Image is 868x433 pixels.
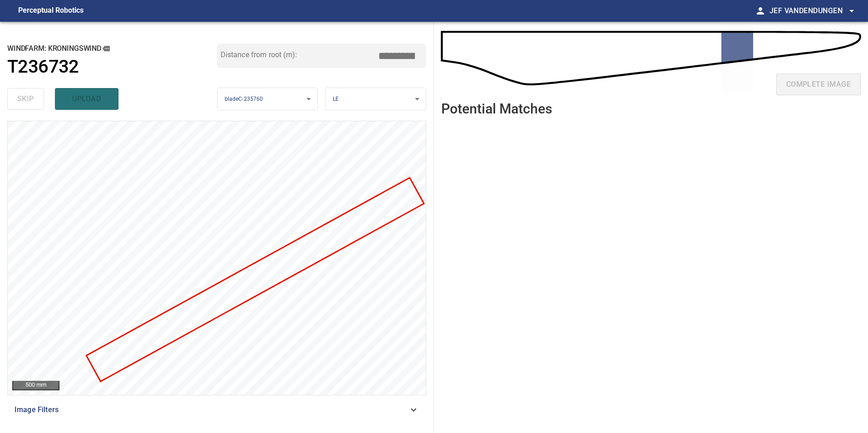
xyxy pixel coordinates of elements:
[325,88,426,111] div: LE
[441,101,552,116] h2: Potential Matches
[221,51,297,59] label: Distance from root (m):
[769,5,857,17] span: Jef Vandendungen
[7,399,426,421] div: Image Filters
[333,96,339,102] span: LE
[225,96,263,102] span: bladeC-235760
[101,44,111,54] button: copy message details
[18,4,84,18] figcaption: Perceptual Robotics
[755,5,766,16] span: person
[846,5,857,16] span: arrow_drop_down
[7,56,217,78] a: T236732
[766,2,857,20] button: Jef Vandendungen
[217,88,318,111] div: bladeC-235760
[7,44,217,54] h2: windfarm: Kroningswind
[15,404,408,415] span: Image Filters
[7,56,79,78] h1: T236732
